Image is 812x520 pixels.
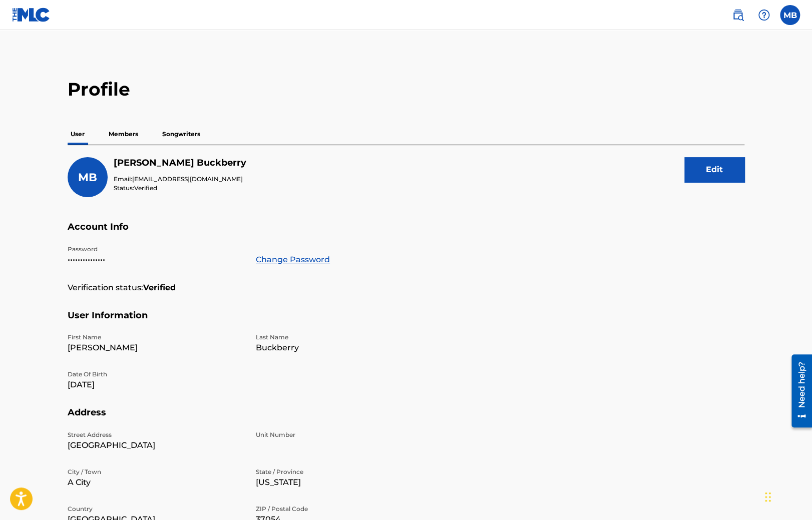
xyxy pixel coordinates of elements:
a: Change Password [256,254,330,266]
p: Password [68,245,244,254]
p: [PERSON_NAME] [68,342,244,354]
h5: Address [68,407,744,430]
p: Last Name [256,333,432,342]
p: State / Province [256,467,432,476]
h5: Account Info [68,221,744,245]
span: Verified [134,184,157,192]
img: MLC Logo [12,8,51,22]
p: Date Of Birth [68,370,244,379]
div: Drag [765,482,771,512]
p: City / Town [68,467,244,476]
iframe: Resource Center [784,350,812,432]
p: [DATE] [68,379,244,391]
img: help [758,9,770,21]
p: First Name [68,333,244,342]
div: User Menu [780,5,800,25]
p: Songwriters [159,124,203,145]
p: Verification status: [68,282,143,294]
p: Email: [114,175,246,184]
p: Country [68,504,244,513]
img: search [732,9,744,21]
p: ZIP / Postal Code [256,504,432,513]
h5: User Information [68,310,744,333]
p: ••••••••••••••• [68,254,244,266]
div: Help [754,5,774,25]
p: Street Address [68,430,244,439]
h5: Maurice Buckberry [114,157,246,169]
p: Status: [114,184,246,193]
p: [GEOGRAPHIC_DATA] [68,439,244,451]
p: User [68,124,88,145]
iframe: Chat Widget [762,472,812,520]
strong: Verified [143,282,176,294]
p: Buckberry [256,342,432,354]
p: [US_STATE] [256,476,432,488]
button: Edit [684,157,744,182]
p: A City [68,476,244,488]
h2: Profile [68,78,744,101]
p: Unit Number [256,430,432,439]
span: MB [78,171,97,184]
p: Members [106,124,141,145]
span: [EMAIL_ADDRESS][DOMAIN_NAME] [132,175,243,183]
a: Public Search [728,5,748,25]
